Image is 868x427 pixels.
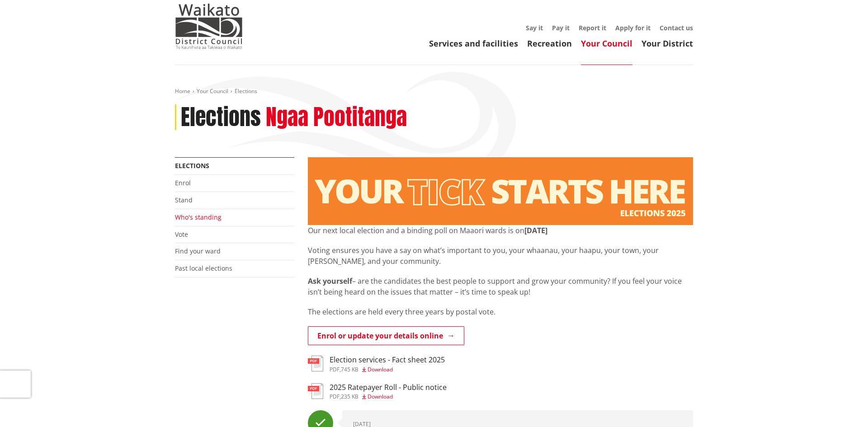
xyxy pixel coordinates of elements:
a: Your Council [581,38,632,49]
p: Our next local election and a binding poll on Maaori wards is on [308,225,693,236]
strong: Ask yourself [308,276,352,286]
p: – are the candidates the best people to support and grow your community? If you feel your voice i... [308,276,693,297]
a: Say it [526,23,543,32]
a: Your District [642,38,693,49]
strong: [DATE] [524,225,547,235]
img: Elections - Website banner [308,157,693,225]
div: , [330,367,445,372]
span: pdf [330,366,340,373]
img: Waikato District Council - Te Kaunihera aa Takiwaa o Waikato [175,4,243,49]
h3: 2025 Ratepayer Roll - Public notice [330,383,447,392]
iframe: Messenger Launcher [826,389,859,422]
h2: Ngaa Pootitanga [266,104,407,131]
p: Voting ensures you have a say on what’s important to you, your whaanau, your haapu, your town, yo... [308,245,693,267]
a: Your Council [197,87,228,95]
a: Stand [175,196,193,204]
a: Past local elections [175,264,232,272]
a: Enrol [175,178,191,187]
a: Election services - Fact sheet 2025 pdf,745 KB Download [308,356,445,372]
span: 235 KB [341,393,359,400]
a: Services and facilities [429,38,518,49]
h3: Election services - Fact sheet 2025 [330,356,445,364]
a: Recreation [527,38,572,49]
div: [DATE] [353,421,682,427]
span: pdf [330,393,340,400]
nav: breadcrumb [175,88,693,95]
a: Report it [579,23,606,32]
a: Find your ward [175,247,221,255]
h1: Elections [181,104,261,131]
a: Home [175,87,190,95]
div: , [330,394,447,399]
a: Pay it [552,23,570,32]
span: Elections [235,87,257,95]
img: document-pdf.svg [308,356,323,371]
span: Download [368,366,393,373]
a: Elections [175,161,209,170]
img: document-pdf.svg [308,383,323,399]
span: 745 KB [341,366,359,373]
a: Enrol or update your details online [308,326,464,345]
a: 2025 Ratepayer Roll - Public notice pdf,235 KB Download [308,383,447,399]
a: Apply for it [615,23,651,32]
a: Contact us [660,23,693,32]
p: The elections are held every three years by postal vote. [308,306,693,317]
a: Vote [175,230,188,239]
a: Who's standing [175,213,222,221]
span: Download [368,393,393,400]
